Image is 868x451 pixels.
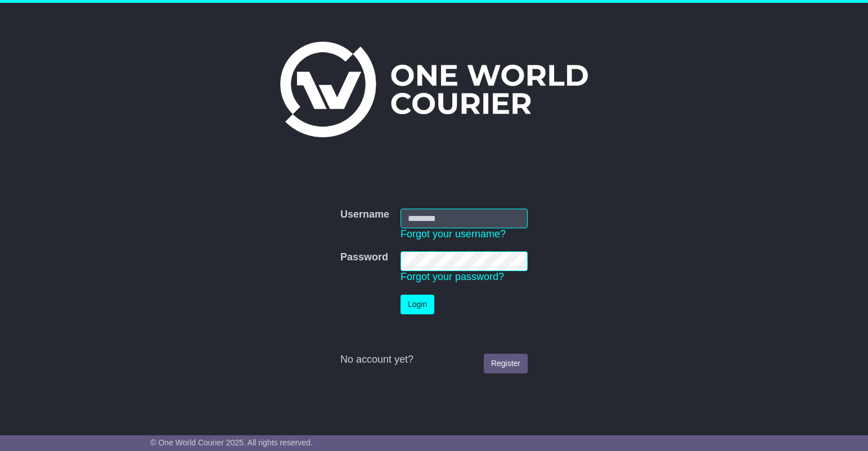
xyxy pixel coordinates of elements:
[340,354,528,366] div: No account yet?
[401,295,434,314] button: Login
[280,42,587,137] img: One World
[401,271,504,282] a: Forgot your password?
[340,251,388,264] label: Password
[401,228,506,240] a: Forgot your username?
[340,209,389,221] label: Username
[150,438,313,447] span: © One World Courier 2025. All rights reserved.
[484,354,528,373] a: Register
